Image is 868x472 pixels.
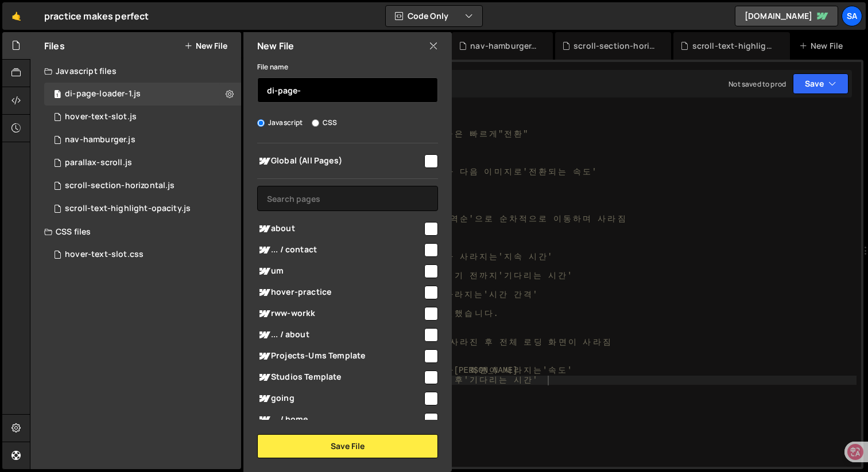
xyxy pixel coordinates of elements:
div: parallax-scroll.js [65,158,132,168]
button: Save File [257,434,438,458]
span: rww-workk [257,307,423,321]
div: 16074/44790.js [44,128,241,151]
span: Global (All Pages) [257,154,423,168]
div: scroll-section-horizontal.js [573,40,657,52]
span: going [257,392,423,405]
span: um [257,264,423,278]
label: Javascript [257,117,303,128]
span: ... / about [257,328,423,342]
div: scroll-section-horizontal.js [65,181,175,191]
a: 🤙 [2,2,30,30]
div: 16074/45067.js [44,151,241,174]
div: 16074/44717.js [44,197,241,220]
div: hover-text-slot.js [65,112,137,122]
input: Search pages [257,186,438,211]
button: Save [793,73,848,94]
span: hover-practice [257,286,423,299]
div: hover-text-slot.css [65,249,144,260]
input: Javascript [257,119,265,127]
h2: New File [257,40,294,52]
span: Projects-Ums Template [257,349,423,363]
div: 16074/45127.js [44,83,241,106]
div: nav-hamburger.js [65,135,135,145]
button: Code Only [386,6,482,26]
a: SA [842,6,862,26]
input: Name [257,77,438,103]
div: 16074/44721.js [44,174,241,197]
div: 16074/44793.js [44,106,241,128]
div: CSS files [30,220,241,243]
label: CSS [312,117,337,128]
input: CSS [312,119,319,127]
span: about [257,222,423,236]
div: scroll-text-highlight-opacity.js [692,40,776,52]
span: ... / contact [257,243,423,257]
h2: Files [44,40,65,52]
div: scroll-text-highlight-opacity.js [65,204,191,214]
span: 1 [54,91,61,100]
a: [DOMAIN_NAME] [735,6,838,26]
button: New File [184,41,227,50]
div: Not saved to prod [728,79,786,89]
div: di-page-loader-1.js [65,89,141,99]
div: New File [799,40,847,52]
div: Javascript files [30,60,241,83]
span: Studios Template [257,370,423,384]
div: nav-hamburger.js [470,40,539,52]
label: File name [257,61,288,73]
div: 16074/44794.css [44,243,241,266]
div: practice makes perfect [44,9,149,23]
span: ... / home [257,413,423,427]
